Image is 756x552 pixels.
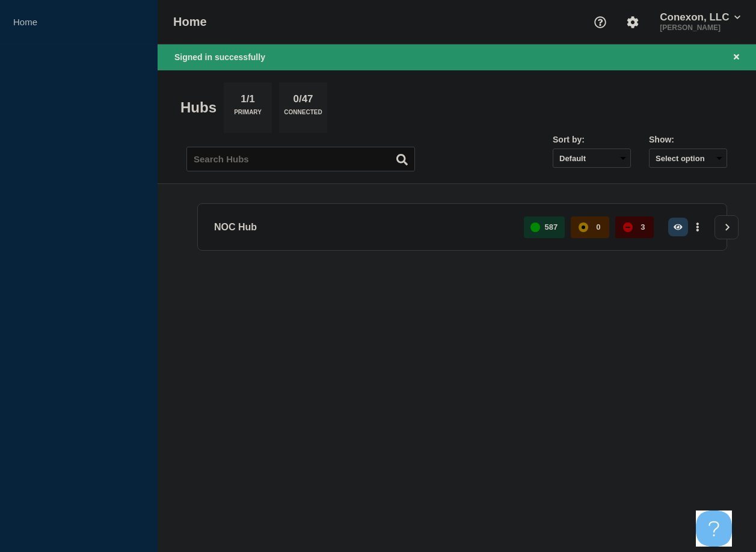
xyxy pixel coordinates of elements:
[234,109,262,121] p: Primary
[657,11,743,23] button: Conexon, LLC
[186,147,415,171] input: Search Hubs
[530,222,540,232] div: up
[289,93,318,109] p: 0/47
[623,222,633,232] div: down
[657,23,743,32] p: [PERSON_NAME]
[180,99,217,116] h2: Hubs
[236,93,260,109] p: 1/1
[588,10,613,35] button: Support
[649,149,727,168] button: Select option
[545,222,558,232] p: 587
[579,222,588,232] div: affected
[284,109,322,121] p: Connected
[696,511,732,547] iframe: Help Scout Beacon - Open
[641,222,645,232] p: 3
[596,222,600,232] p: 0
[553,149,631,168] select: Sort by
[174,52,265,62] span: Signed in successfully
[715,215,739,239] button: View
[690,216,705,238] button: More actions
[553,135,631,144] div: Sort by:
[214,216,510,238] p: NOC Hub
[173,15,207,29] h1: Home
[649,135,727,144] div: Show:
[620,10,645,35] button: Account settings
[729,51,744,64] button: Close banner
